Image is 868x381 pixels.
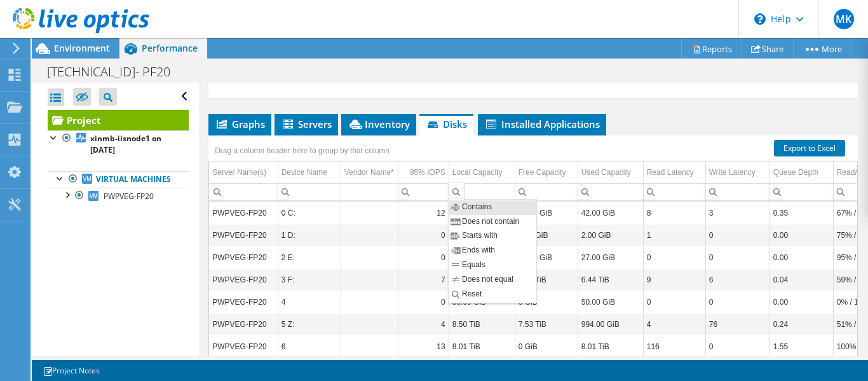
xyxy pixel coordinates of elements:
[643,291,705,313] td: Column Read Latency, Value 0
[215,118,265,130] span: Graphs
[643,183,705,200] td: Column Read Latency, Filter cell
[398,268,449,291] td: Column 95% IOPS, Value 7
[278,202,341,224] td: Column Device Name, Value 0 C:
[515,202,578,224] td: Column Free Capacity, Value 18.00 GiB
[515,313,578,335] td: Column Free Capacity, Value 7.53 TiB
[398,183,449,200] td: Column 95% IOPS, Filter cell
[48,110,189,130] a: Project
[451,231,512,242] span: Starts with
[48,171,189,188] a: Virtual Machines
[515,246,578,268] td: Column Free Capacity, Value 23.00 GiB
[681,39,742,59] a: Reports
[484,118,600,130] span: Installed Applications
[643,202,705,224] td: Column Read Latency, Value 8
[578,246,643,268] td: Column Used Capacity, Value 27.00 GiB
[341,224,398,246] td: Column Vendor Name*, Value
[341,162,398,184] td: Vendor Name* Column
[104,191,154,202] span: PWPVEG-FP20
[34,363,109,378] a: Project Notes
[449,183,515,200] td: Column Local Capacity, Filter cell
[709,165,756,180] div: Write Latency
[773,165,818,180] div: Queue Depth
[341,202,398,224] td: Column Vendor Name*, Value
[515,268,578,291] td: Column Free Capacity, Value 1.57 TiB
[398,335,449,357] td: Column 95% IOPS, Value 13
[341,246,398,268] td: Column Vendor Name*, Value
[770,313,833,335] td: Column Queue Depth, Value 0.24
[705,162,770,184] td: Write Latency Column
[793,39,852,59] a: More
[705,291,770,313] td: Column Write Latency, Value 0
[398,202,449,224] td: Column 95% IOPS, Value 12
[142,42,198,54] span: Performance
[278,313,341,335] td: Column Device Name, Value 5 Z:
[705,224,770,246] td: Column Write Latency, Value 0
[451,289,496,300] span: Reset
[705,202,770,224] td: Column Write Latency, Value 3
[643,268,705,291] td: Column Read Latency, Value 9
[212,165,266,180] div: Server Name(s)
[770,224,833,246] td: Column Queue Depth, Value 0.00
[449,313,515,335] td: Column Local Capacity, Value 8.50 TiB
[451,246,510,256] span: Ends with
[515,335,578,357] td: Column Free Capacity, Value 0 GiB
[410,165,445,180] div: 95% IOPS
[341,291,398,313] td: Column Vendor Name*, Value
[834,9,854,29] span: MK
[770,183,833,200] td: Column Queue Depth, Filter cell
[515,224,578,246] td: Column Free Capacity, Value 8.00 GiB
[278,162,341,184] td: Device Name Column
[643,313,705,335] td: Column Read Latency, Value 4
[48,188,189,204] a: PWPVEG-FP20
[278,183,341,200] td: Column Device Name, Filter cell
[209,246,278,268] td: Column Server Name(s), Value PWPVEG-FP20
[515,291,578,313] td: Column Free Capacity, Value 0 GiB
[774,140,845,156] a: Export to Excel
[90,133,161,155] b: xinmb-iisnode1 on [DATE]
[41,65,190,79] h1: [TECHNICAL_ID]- PF20
[209,162,278,184] td: Server Name(s) Column
[278,224,341,246] td: Column Device Name, Value 1 D:
[578,313,643,335] td: Column Used Capacity, Value 994.00 GiB
[643,162,705,184] td: Read Latency Column
[281,118,332,130] span: Servers
[742,39,794,59] a: Share
[278,246,341,268] td: Column Device Name, Value 2 E:
[770,202,833,224] td: Column Queue Depth, Value 0.35
[643,224,705,246] td: Column Read Latency, Value 1
[209,313,278,335] td: Column Server Name(s), Value PWPVEG-FP20
[344,165,395,180] div: Vendor Name*
[770,268,833,291] td: Column Queue Depth, Value 0.04
[209,183,278,200] td: Column Server Name(s), Filter cell
[705,268,770,291] td: Column Write Latency, Value 6
[281,165,327,180] div: Device Name
[398,246,449,268] td: Column 95% IOPS, Value 0
[705,313,770,335] td: Column Write Latency, Value 76
[209,291,278,313] td: Column Server Name(s), Value PWPVEG-FP20
[578,224,643,246] td: Column Used Capacity, Value 2.00 GiB
[209,224,278,246] td: Column Server Name(s), Value PWPVEG-FP20
[398,162,449,184] td: 95% IOPS Column
[348,118,410,130] span: Inventory
[54,42,110,54] span: Environment
[581,165,631,180] div: Used Capacity
[341,335,398,357] td: Column Vendor Name*, Value
[449,162,515,184] td: Local Capacity Column
[770,246,833,268] td: Column Queue Depth, Value 0.00
[398,224,449,246] td: Column 95% IOPS, Value 0
[451,275,528,286] span: Does not equal
[341,268,398,291] td: Column Vendor Name*, Value
[754,13,766,25] svg: \n
[341,183,398,200] td: Column Vendor Name*, Filter cell
[398,291,449,313] td: Column 95% IOPS, Value 0
[209,202,278,224] td: Column Server Name(s), Value PWPVEG-FP20
[647,165,694,180] div: Read Latency
[452,165,503,180] div: Local Capacity
[398,313,449,335] td: Column 95% IOPS, Value 4
[643,335,705,357] td: Column Read Latency, Value 116
[578,202,643,224] td: Column Used Capacity, Value 42.00 GiB
[578,162,643,184] td: Used Capacity Column
[578,291,643,313] td: Column Used Capacity, Value 50.00 GiB
[770,291,833,313] td: Column Queue Depth, Value 0.00
[341,313,398,335] td: Column Vendor Name*, Value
